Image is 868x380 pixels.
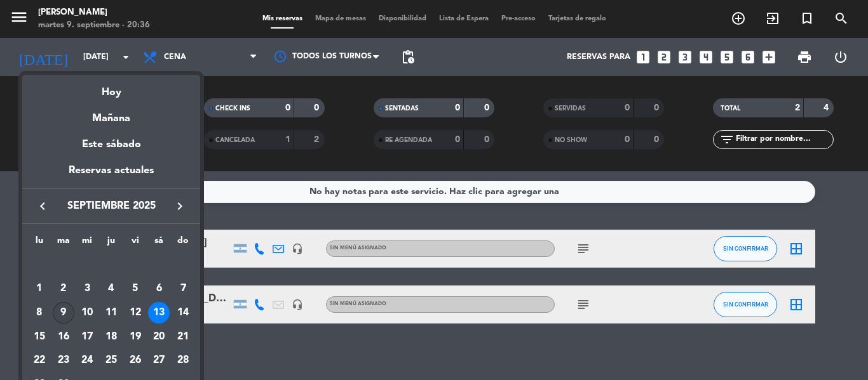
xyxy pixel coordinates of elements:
[172,302,194,324] div: 14
[123,325,147,349] td: 19 de septiembre de 2025
[53,326,74,348] div: 16
[147,349,172,373] td: 27 de septiembre de 2025
[125,302,146,324] div: 12
[27,277,51,301] td: 1 de septiembre de 2025
[27,325,51,349] td: 15 de septiembre de 2025
[51,325,76,349] td: 16 de septiembre de 2025
[125,326,146,348] div: 19
[123,277,147,301] td: 5 de septiembre de 2025
[171,277,195,301] td: 7 de septiembre de 2025
[51,301,76,325] td: 9 de septiembre de 2025
[53,350,74,372] div: 23
[99,301,123,325] td: 11 de septiembre de 2025
[51,349,76,373] td: 23 de septiembre de 2025
[29,278,50,299] div: 1
[22,101,200,127] div: Mañana
[148,302,170,324] div: 13
[172,326,194,348] div: 21
[172,278,194,299] div: 7
[171,349,195,373] td: 28 de septiembre de 2025
[99,349,123,373] td: 25 de septiembre de 2025
[147,325,172,349] td: 20 de septiembre de 2025
[29,326,50,348] div: 15
[29,302,50,324] div: 8
[125,350,146,372] div: 26
[148,326,170,348] div: 20
[35,199,50,214] i: keyboard_arrow_left
[27,349,51,373] td: 22 de septiembre de 2025
[75,233,99,253] th: miércoles
[54,198,168,214] span: septiembre 2025
[172,199,187,214] i: keyboard_arrow_right
[22,75,200,101] div: Hoy
[123,349,147,373] td: 26 de septiembre de 2025
[76,302,98,324] div: 10
[99,325,123,349] td: 18 de septiembre de 2025
[125,278,146,299] div: 5
[171,301,195,325] td: 14 de septiembre de 2025
[27,301,51,325] td: 8 de septiembre de 2025
[75,301,99,325] td: 10 de septiembre de 2025
[75,277,99,301] td: 3 de septiembre de 2025
[171,325,195,349] td: 21 de septiembre de 2025
[22,127,200,162] div: Este sábado
[100,278,122,299] div: 4
[123,301,147,325] td: 12 de septiembre de 2025
[147,301,172,325] td: 13 de septiembre de 2025
[51,233,76,253] th: martes
[100,350,122,372] div: 25
[27,253,195,277] td: SEP.
[76,278,98,299] div: 3
[53,278,74,299] div: 2
[99,233,123,253] th: jueves
[53,302,74,324] div: 9
[99,277,123,301] td: 4 de septiembre de 2025
[51,277,76,301] td: 2 de septiembre de 2025
[148,278,170,299] div: 6
[76,326,98,348] div: 17
[27,233,51,253] th: lunes
[147,277,172,301] td: 6 de septiembre de 2025
[123,233,147,253] th: viernes
[171,233,195,253] th: domingo
[75,325,99,349] td: 17 de septiembre de 2025
[22,162,200,188] div: Reservas actuales
[172,350,194,372] div: 28
[168,198,191,214] button: keyboard_arrow_right
[147,233,172,253] th: sábado
[148,350,170,372] div: 27
[76,350,98,372] div: 24
[29,350,50,372] div: 22
[75,349,99,373] td: 24 de septiembre de 2025
[31,198,54,214] button: keyboard_arrow_left
[100,302,122,324] div: 11
[100,326,122,348] div: 18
